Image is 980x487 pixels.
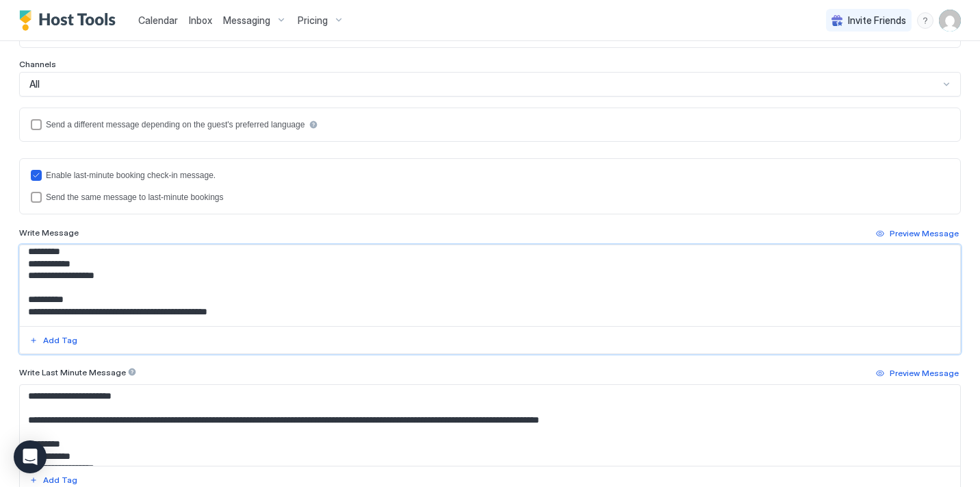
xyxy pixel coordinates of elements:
[223,14,270,27] span: Messaging
[46,192,223,202] div: Send the same message to last-minute bookings
[31,192,949,203] div: lastMinuteMessageIsTheSame
[43,474,77,486] div: Add Tag
[27,332,79,349] button: Add Tag
[189,13,212,27] a: Inbox
[19,10,122,31] a: Host Tools Logo
[138,13,178,27] a: Calendar
[874,365,961,382] button: Preview Message
[43,334,77,347] div: Add Tag
[20,385,950,466] textarea: Input Field
[138,14,178,26] span: Calendar
[20,245,950,326] textarea: Input Field
[890,227,959,240] div: Preview Message
[14,440,47,473] div: Open Intercom Messenger
[298,14,328,27] span: Pricing
[19,227,79,238] span: Write Message
[939,10,961,32] div: User profile
[46,120,305,129] div: Send a different message depending on the guest's preferred language
[19,59,56,69] span: Channels
[46,171,216,180] div: Enable last-minute booking check-in message.
[29,78,40,90] span: All
[31,119,949,130] div: languagesEnabled
[917,12,933,29] div: menu
[189,14,212,26] span: Inbox
[890,367,959,379] div: Preview Message
[848,14,906,27] span: Invite Friends
[19,367,126,377] span: Write Last Minute Message
[31,170,949,181] div: lastMinuteMessageEnabled
[874,225,961,242] button: Preview Message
